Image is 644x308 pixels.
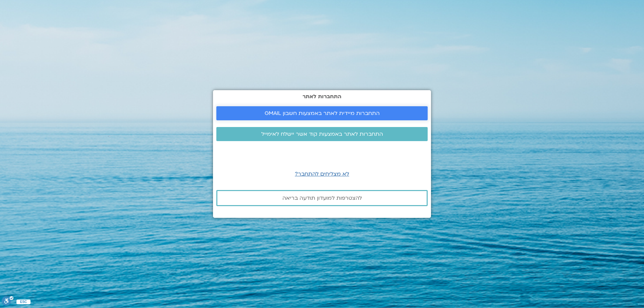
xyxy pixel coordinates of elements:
[216,127,428,141] a: התחברות לאתר באמצעות קוד אשר יישלח לאימייל
[261,131,383,137] span: התחברות לאתר באמצעות קוד אשר יישלח לאימייל
[265,110,380,116] span: התחברות מיידית לאתר באמצעות חשבון GMAIL
[282,195,362,201] span: להצטרפות למועדון תודעה בריאה
[216,106,428,120] a: התחברות מיידית לאתר באמצעות חשבון GMAIL
[216,190,428,206] a: להצטרפות למועדון תודעה בריאה
[216,94,428,100] h2: התחברות לאתר
[295,170,349,178] a: לא מצליחים להתחבר?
